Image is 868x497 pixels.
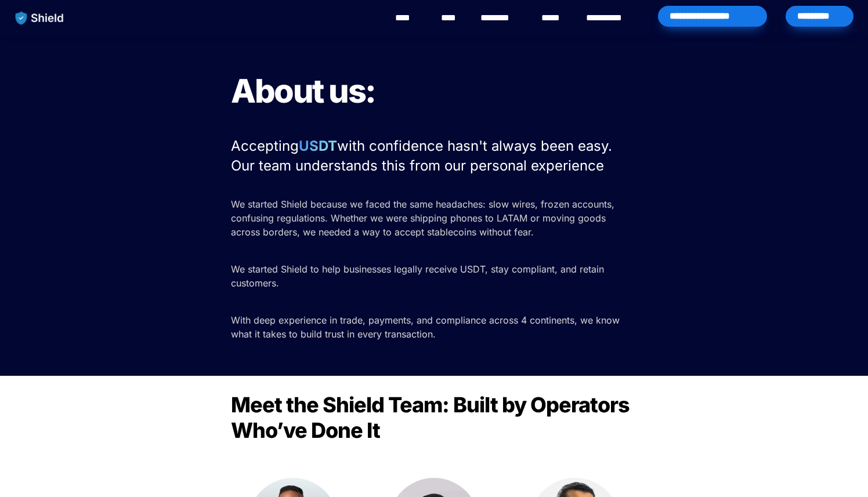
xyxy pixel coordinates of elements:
span: We started Shield to help businesses legally receive USDT, stay compliant, and retain customers. [231,263,607,289]
span: Accepting [231,137,299,154]
strong: USDT [299,137,337,154]
span: We started Shield because we faced the same headaches: slow wires, frozen accounts, confusing reg... [231,198,617,238]
img: website logo [10,6,70,30]
span: With deep experience in trade, payments, and compliance across 4 continents, we know what it take... [231,314,623,340]
span: About us: [231,71,375,111]
span: Meet the Shield Team: Built by Operators Who’ve Done It [231,392,634,443]
span: with confidence hasn't always been easy. Our team understands this from our personal experience [231,137,616,174]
